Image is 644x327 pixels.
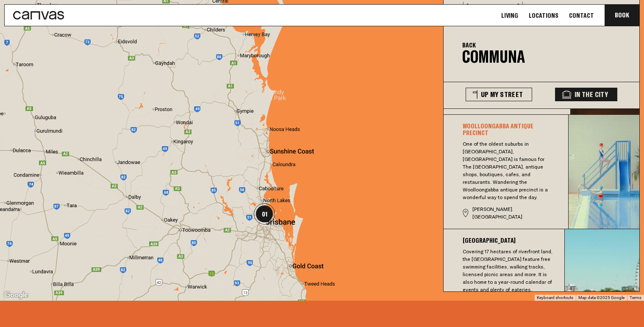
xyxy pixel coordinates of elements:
h3: Woolloongabba Antique Precinct [463,122,557,136]
a: Contact [566,11,597,20]
a: Click to see this area on Google Maps [2,290,30,301]
a: Living [499,11,521,20]
button: Up My Street [466,88,532,101]
button: In The City [555,88,617,101]
p: One of the oldest suburbs in [GEOGRAPHIC_DATA], [GEOGRAPHIC_DATA] is famous for The [GEOGRAPHIC_D... [463,140,554,201]
p: Covering 17 hectares of riverfront land, the [GEOGRAPHIC_DATA] feature free swimming facilities, ... [463,248,553,309]
button: Back [462,42,476,48]
div: [PERSON_NAME]. [GEOGRAPHIC_DATA] [463,205,557,221]
button: Keyboard shortcuts [537,295,573,301]
img: Google [2,290,30,301]
img: 6fc938ee0c0a1df978b6906b9a2635be265a5cae-356x386.jpg [569,115,639,229]
button: Book [605,5,639,26]
h3: [GEOGRAPHIC_DATA] [463,237,553,244]
span: Map data ©2025 Google [578,295,625,300]
div: 01 [254,203,275,224]
a: Locations [526,11,561,20]
a: Terms (opens in new tab) [630,295,641,300]
button: Woolloongabba Antique PrecinctOne of the oldest suburbs in [GEOGRAPHIC_DATA], [GEOGRAPHIC_DATA] i... [444,115,568,229]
